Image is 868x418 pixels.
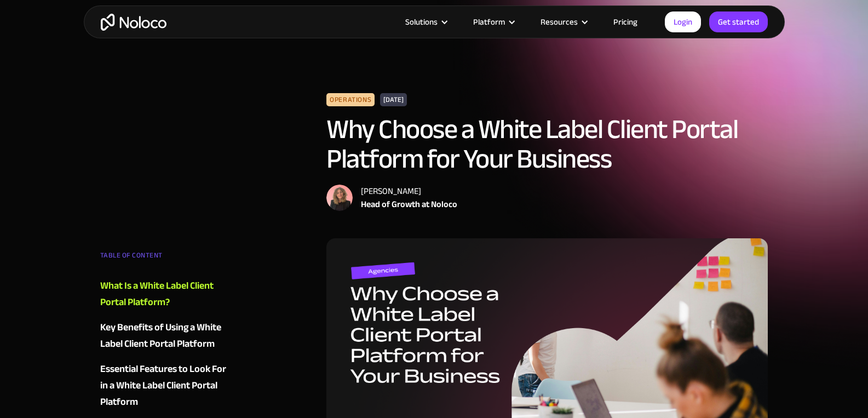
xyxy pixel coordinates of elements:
[709,12,768,32] a: Get started
[459,15,527,29] div: Platform
[600,15,651,29] a: Pricing
[326,93,375,106] div: Operations
[100,278,233,311] a: What Is a White Label Client Portal Platform?
[527,15,600,29] div: Resources
[665,12,701,32] a: Login
[541,15,578,29] div: Resources
[100,247,233,269] div: TABLE OF CONTENT
[100,319,233,352] a: Key Benefits of Using a White Label Client Portal Platform
[101,14,166,31] a: home
[392,15,459,29] div: Solutions
[361,185,457,198] div: [PERSON_NAME]
[361,198,457,211] div: Head of Growth at Noloco
[380,93,407,106] div: [DATE]
[326,114,768,174] h1: Why Choose a White Label Client Portal Platform for Your Business
[473,15,505,29] div: Platform
[100,361,233,410] a: Essential Features to Look For in a White Label Client Portal Platform
[405,15,438,29] div: Solutions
